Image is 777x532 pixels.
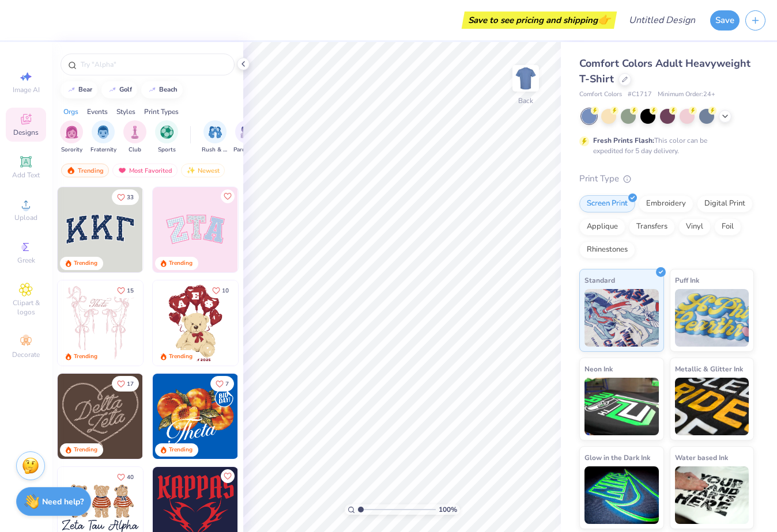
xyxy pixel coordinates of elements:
[465,12,614,29] div: Save to see pricing and shipping
[222,288,229,294] span: 10
[675,363,743,375] span: Metallic & Glitter Ink
[141,81,183,98] button: beach
[658,90,715,100] span: Minimum Order: 24 +
[61,81,97,98] button: bear
[202,146,228,154] span: Rush & Bid
[221,469,235,483] button: Like
[101,81,137,98] button: golf
[60,120,83,154] div: filter for Sorority
[675,289,749,347] img: Puff Ink
[221,189,235,203] button: Like
[129,146,141,154] span: Club
[518,96,533,106] div: Back
[584,466,659,524] img: Glow in the Dark Ink
[169,352,193,361] div: Trending
[639,195,693,212] div: Embroidery
[58,374,143,459] img: 12710c6a-dcc0-49ce-8688-7fe8d5f96fe2
[714,218,741,235] div: Foil
[579,195,635,212] div: Screen Print
[142,280,228,366] img: d12a98c7-f0f7-4345-bf3a-b9f1b718b86e
[186,166,195,174] img: Newest.gif
[66,166,76,174] img: trending.gif
[123,120,146,154] div: filter for Club
[123,120,146,154] button: filter button
[584,378,659,435] img: Neon Ink
[675,466,749,524] img: Water based Ink
[118,166,127,174] img: most_fav.gif
[6,298,46,317] span: Clipart & logos
[142,187,228,272] img: edfb13fc-0e43-44eb-bea2-bf7fc0dd67f9
[233,146,260,154] span: Parent's Weekend
[697,195,753,212] div: Digital Print
[159,86,178,93] div: beach
[678,218,711,235] div: Vinyl
[628,90,652,100] span: # C1717
[155,120,178,154] button: filter button
[514,67,537,90] img: Back
[225,381,229,387] span: 7
[129,126,141,139] img: Club Image
[169,446,193,454] div: Trending
[584,451,650,463] span: Glow in the Dark Ink
[90,120,116,154] button: filter button
[78,86,92,93] div: bear
[579,90,622,100] span: Comfort Colors
[675,274,699,286] span: Puff Ink
[144,107,179,117] div: Print Types
[207,283,234,298] button: Like
[61,164,109,177] div: Trending
[119,86,132,93] div: golf
[237,187,323,272] img: 5ee11766-d822-42f5-ad4e-763472bf8dcf
[67,86,76,93] img: trend_line.gif
[13,85,40,94] span: Image AI
[153,187,238,272] img: 9980f5e8-e6a1-4b4a-8839-2b0e9349023c
[202,120,228,154] div: filter for Rush & Bid
[237,374,323,459] img: f22b6edb-555b-47a9-89ed-0dd391bfae4f
[210,376,234,392] button: Like
[13,128,39,137] span: Designs
[14,213,37,222] span: Upload
[579,172,754,185] div: Print Type
[127,381,134,387] span: 17
[202,120,228,154] button: filter button
[158,146,176,154] span: Sports
[584,274,615,286] span: Standard
[579,218,625,235] div: Applique
[17,256,35,265] span: Greek
[12,350,40,359] span: Decorate
[58,280,143,366] img: 83dda5b0-2158-48ca-832c-f6b4ef4c4536
[60,120,83,154] button: filter button
[112,189,139,205] button: Like
[87,107,108,117] div: Events
[74,352,97,361] div: Trending
[579,241,635,259] div: Rhinestones
[675,378,749,435] img: Metallic & Glitter Ink
[42,496,84,507] strong: Need help?
[584,289,659,347] img: Standard
[116,107,135,117] div: Styles
[90,120,116,154] div: filter for Fraternity
[112,469,139,485] button: Like
[153,280,238,366] img: 587403a7-0594-4a7f-b2bd-0ca67a3ff8dd
[233,120,260,154] div: filter for Parent's Weekend
[127,474,134,480] span: 40
[675,451,728,463] span: Water based Ink
[74,259,97,268] div: Trending
[90,146,116,154] span: Fraternity
[584,363,613,375] span: Neon Ink
[112,164,178,177] div: Most Favorited
[598,13,610,26] span: 👉
[579,56,750,86] span: Comfort Colors Adult Heavyweight T-Shirt
[65,126,78,139] img: Sorority Image
[97,126,110,139] img: Fraternity Image
[127,288,134,294] span: 15
[439,504,457,515] span: 100 %
[12,170,40,180] span: Add Text
[127,195,134,200] span: 33
[153,374,238,459] img: 8659caeb-cee5-4a4c-bd29-52ea2f761d42
[593,135,735,156] div: This color can be expedited for 5 day delivery.
[80,59,227,70] input: Try "Alpha"
[148,86,157,93] img: trend_line.gif
[58,187,143,272] img: 3b9aba4f-e317-4aa7-a679-c95a879539bd
[593,136,654,145] strong: Fresh Prints Flash:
